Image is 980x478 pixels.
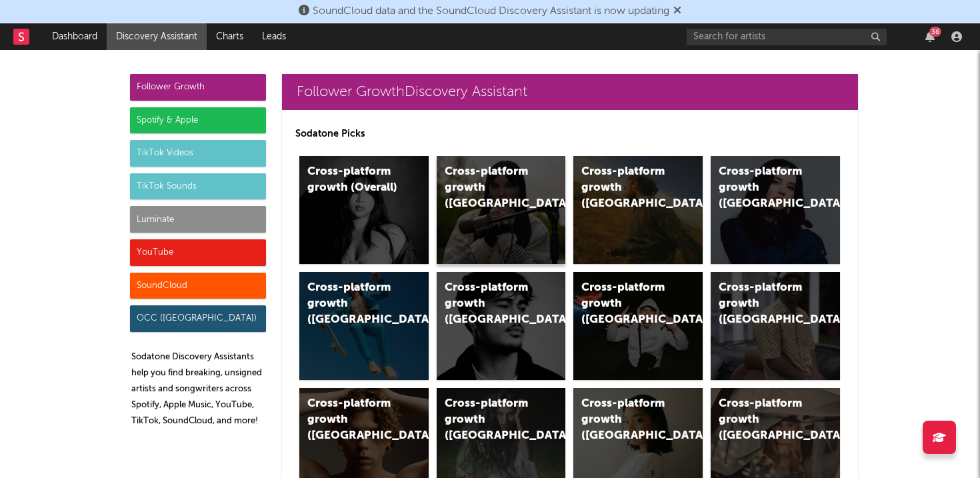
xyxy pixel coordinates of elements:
p: Sodatone Picks [295,126,845,142]
input: Search for artists [687,29,887,45]
div: Cross-platform growth ([GEOGRAPHIC_DATA]) [719,280,809,328]
a: Follower GrowthDiscovery Assistant [282,74,858,110]
div: Cross-platform growth ([GEOGRAPHIC_DATA]) [307,396,398,444]
a: Cross-platform growth ([GEOGRAPHIC_DATA]/GSA) [573,272,703,380]
p: Sodatone Discovery Assistants help you find breaking, unsigned artists and songwriters across Spo... [131,349,266,429]
div: TikTok Sounds [130,173,266,200]
a: Leads [253,23,295,50]
div: Cross-platform growth ([GEOGRAPHIC_DATA]) [307,280,398,328]
span: Dismiss [673,6,681,17]
div: YouTube [130,239,266,266]
div: Cross-platform growth ([GEOGRAPHIC_DATA]) [581,396,672,444]
div: Cross-platform growth ([GEOGRAPHIC_DATA]) [719,396,809,444]
a: Cross-platform growth ([GEOGRAPHIC_DATA]) [437,156,566,264]
a: Cross-platform growth ([GEOGRAPHIC_DATA]) [573,156,703,264]
a: Cross-platform growth ([GEOGRAPHIC_DATA]) [711,156,840,264]
div: OCC ([GEOGRAPHIC_DATA]) [130,305,266,332]
span: SoundCloud data and the SoundCloud Discovery Assistant is now updating [313,6,669,17]
button: 36 [925,31,935,42]
a: Charts [207,23,253,50]
div: TikTok Videos [130,140,266,167]
div: Luminate [130,206,266,233]
div: Cross-platform growth ([GEOGRAPHIC_DATA]) [581,164,672,212]
div: Spotify & Apple [130,107,266,134]
div: Cross-platform growth ([GEOGRAPHIC_DATA]) [445,164,535,212]
div: Cross-platform growth ([GEOGRAPHIC_DATA]) [445,396,535,444]
div: Cross-platform growth (Overall) [307,164,398,196]
div: Follower Growth [130,74,266,101]
a: Dashboard [43,23,107,50]
a: Cross-platform growth ([GEOGRAPHIC_DATA]) [437,272,566,380]
a: Cross-platform growth (Overall) [299,156,429,264]
div: 36 [929,27,941,37]
a: Cross-platform growth ([GEOGRAPHIC_DATA]) [299,272,429,380]
div: SoundCloud [130,273,266,299]
a: Discovery Assistant [107,23,207,50]
a: Cross-platform growth ([GEOGRAPHIC_DATA]) [711,272,840,380]
div: Cross-platform growth ([GEOGRAPHIC_DATA]/GSA) [581,280,672,328]
div: Cross-platform growth ([GEOGRAPHIC_DATA]) [719,164,809,212]
div: Cross-platform growth ([GEOGRAPHIC_DATA]) [445,280,535,328]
